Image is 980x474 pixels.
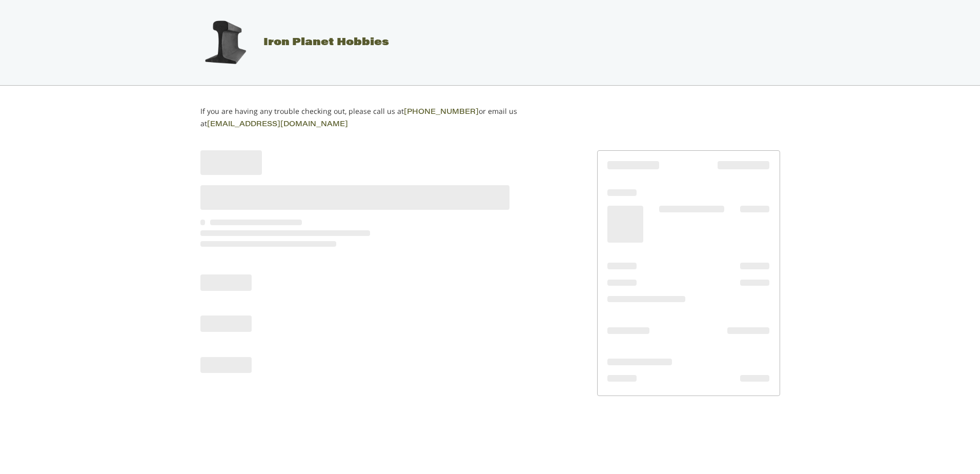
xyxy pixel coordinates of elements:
img: Iron Planet Hobbies [199,17,251,68]
p: If you are having any trouble checking out, please call us at or email us at [200,106,549,130]
a: [PHONE_NUMBER] [404,109,479,116]
a: Iron Planet Hobbies [189,37,389,48]
span: Iron Planet Hobbies [263,37,389,48]
a: [EMAIL_ADDRESS][DOMAIN_NAME] [207,121,348,128]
